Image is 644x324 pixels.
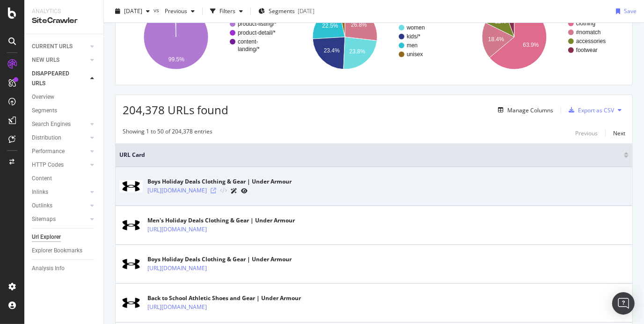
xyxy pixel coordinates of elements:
[147,264,207,273] a: [URL][DOMAIN_NAME]
[495,18,506,25] text: 12%
[32,15,96,26] div: SiteCrawler
[238,38,258,45] text: content-
[32,264,97,273] a: Analysis Info
[147,225,207,234] a: [URL][DOMAIN_NAME]
[32,7,96,15] div: Analytics
[241,186,248,196] a: URL Inspection
[575,127,598,139] button: Previous
[32,246,97,256] a: Explorer Bookmarks
[147,302,207,312] a: [URL][DOMAIN_NAME]
[576,47,598,53] text: footwear
[168,56,184,63] text: 99.5%
[576,29,601,36] text: #nomatch
[350,48,366,55] text: 23.8%
[32,147,88,156] a: Performance
[32,214,56,224] div: Sitemaps
[523,42,539,48] text: 63.9%
[613,129,625,137] div: Next
[32,106,97,116] a: Segments
[124,7,142,15] span: 2025 Sep. 25th
[220,7,235,15] div: Filters
[231,186,237,196] a: AI Url Details
[123,102,228,118] span: 204,378 URLs found
[407,42,417,49] text: men
[119,297,143,309] img: main image
[612,4,637,19] button: Save
[32,55,59,65] div: NEW URLS
[32,42,88,52] a: CURRENT URLS
[147,186,207,195] a: [URL][DOMAIN_NAME]
[32,147,65,156] div: Performance
[32,214,88,224] a: Sitemaps
[32,246,82,256] div: Explorer Bookmarks
[211,188,216,193] a: Visit Online Page
[32,69,79,88] div: DISAPPEARED URLS
[32,160,64,170] div: HTTP Codes
[575,129,598,137] div: Previous
[123,127,212,139] div: Showing 1 to 50 of 204,378 entries
[32,232,61,242] div: Url Explorer
[147,216,295,225] div: Men's Holiday Deals Clothing & Gear | Under Armour
[351,22,367,28] text: 26.8%
[322,22,338,29] text: 22.5%
[255,4,318,19] button: Segments[DATE]
[147,294,301,302] div: Back to School Athletic Shoes and Gear | Under Armour
[32,69,88,88] a: DISAPPEARED URLS
[32,174,52,184] div: Content
[161,7,187,15] span: Previous
[32,264,65,273] div: Analysis Info
[32,119,71,129] div: Search Engines
[161,4,198,19] button: Previous
[612,292,635,315] div: Open Intercom Messenger
[407,51,423,58] text: unisex
[119,219,143,231] img: main image
[32,201,52,211] div: Outlinks
[324,47,340,54] text: 23.4%
[269,7,295,15] span: Segments
[32,92,97,102] a: Overview
[32,42,73,52] div: CURRENT URLS
[154,6,161,14] span: vs
[147,255,292,264] div: Boys Holiday Deals Clothing & Gear | Under Armour
[32,232,97,242] a: Url Explorer
[238,21,277,27] text: product-listing/*
[32,174,97,184] a: Content
[565,103,614,118] button: Export as CSV
[624,7,637,15] div: Save
[238,46,260,52] text: landing/*
[32,160,88,170] a: HTTP Codes
[220,188,227,194] button: View HTML Source
[206,4,247,19] button: Filters
[494,104,553,116] button: Manage Columns
[32,187,48,197] div: Inlinks
[32,133,61,143] div: Distribution
[119,151,622,159] span: URL Card
[147,177,292,186] div: Boys Holiday Deals Clothing & Gear | Under Armour
[119,258,143,270] img: main image
[613,127,625,139] button: Next
[32,187,88,197] a: Inlinks
[507,106,553,114] div: Manage Columns
[578,106,614,114] div: Export as CSV
[32,119,88,129] a: Search Engines
[32,201,88,211] a: Outlinks
[488,36,504,43] text: 18.4%
[407,33,421,40] text: kids/*
[119,180,143,192] img: main image
[32,133,88,143] a: Distribution
[32,55,88,65] a: NEW URLS
[298,7,315,15] div: [DATE]
[32,106,57,116] div: Segments
[406,24,425,31] text: women
[576,20,595,27] text: clothing
[32,92,54,102] div: Overview
[576,38,606,44] text: accessories
[111,4,154,19] button: [DATE]
[238,29,276,36] text: product-detail/*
